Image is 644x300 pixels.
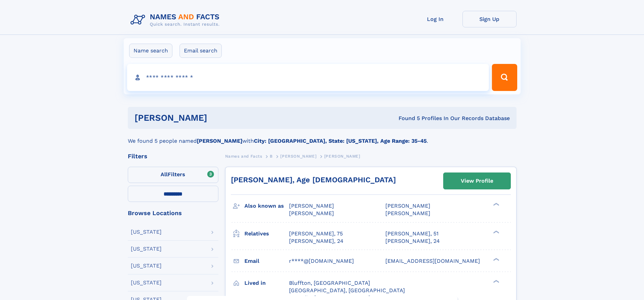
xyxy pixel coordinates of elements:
[128,11,225,29] img: Logo Names and Facts
[225,152,262,160] a: Names and Facts
[135,114,303,122] h1: [PERSON_NAME]
[289,230,343,237] a: [PERSON_NAME], 75
[129,44,172,58] label: Name search
[131,229,162,235] div: [US_STATE]
[462,11,517,27] a: Sign Up
[385,210,430,216] span: [PERSON_NAME]
[128,129,517,145] div: We found 5 people named with .
[280,154,316,159] span: [PERSON_NAME]
[289,203,334,209] span: [PERSON_NAME]
[289,287,405,294] span: [GEOGRAPHIC_DATA], [GEOGRAPHIC_DATA]
[492,230,500,234] div: ❯
[492,279,500,283] div: ❯
[270,152,273,160] a: B
[385,258,480,264] span: [EMAIL_ADDRESS][DOMAIN_NAME]
[254,138,427,144] b: City: [GEOGRAPHIC_DATA], State: [US_STATE], Age Range: 35-45
[197,138,242,144] b: [PERSON_NAME]
[131,280,162,285] div: [US_STATE]
[303,115,510,122] div: Found 5 Profiles In Our Records Database
[131,263,162,269] div: [US_STATE]
[244,277,289,289] h3: Lived in
[408,11,462,27] a: Log In
[244,228,289,239] h3: Relatives
[289,280,370,286] span: Bluffton, [GEOGRAPHIC_DATA]
[492,64,517,91] button: Search Button
[244,255,289,267] h3: Email
[128,153,218,159] div: Filters
[444,173,510,189] a: View Profile
[324,154,360,159] span: [PERSON_NAME]
[131,246,162,252] div: [US_STATE]
[289,237,343,245] a: [PERSON_NAME], 24
[180,44,222,58] label: Email search
[385,230,438,237] a: [PERSON_NAME], 51
[492,257,500,261] div: ❯
[128,210,218,216] div: Browse Locations
[280,152,316,160] a: [PERSON_NAME]
[161,171,168,178] span: All
[385,237,440,245] a: [PERSON_NAME], 24
[128,167,218,183] label: Filters
[270,154,273,159] span: B
[461,173,493,189] div: View Profile
[231,176,396,184] a: [PERSON_NAME], Age [DEMOGRAPHIC_DATA]
[289,210,334,216] span: [PERSON_NAME]
[244,200,289,212] h3: Also known as
[492,202,500,207] div: ❯
[385,203,430,209] span: [PERSON_NAME]
[127,64,489,91] input: search input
